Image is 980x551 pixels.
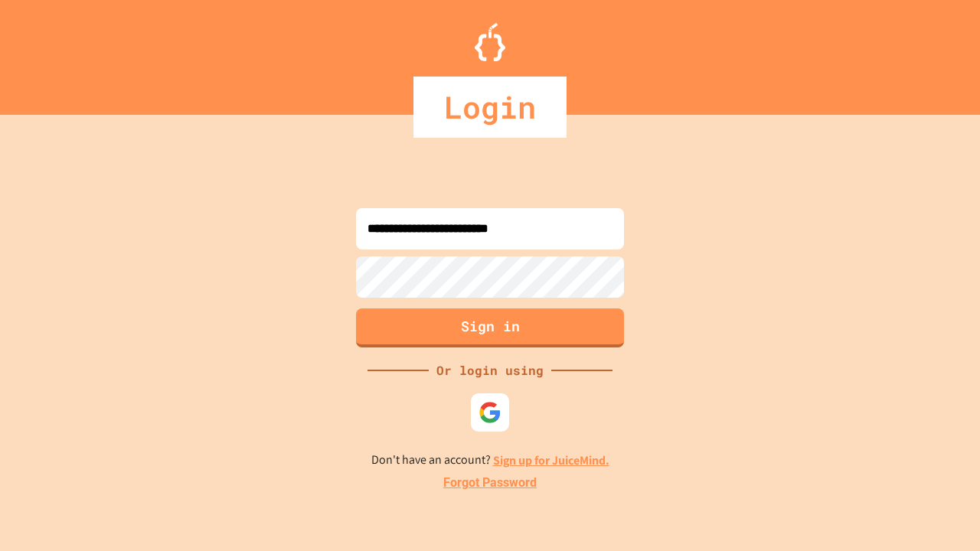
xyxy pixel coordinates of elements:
p: Don't have an account? [371,451,609,470]
img: google-icon.svg [479,401,501,424]
img: Logo.svg [475,23,505,61]
a: Forgot Password [443,474,537,492]
div: Or login using [429,361,551,380]
div: Login [413,77,567,138]
button: Sign in [356,308,624,347]
a: Sign up for JuiceMind. [493,452,609,468]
